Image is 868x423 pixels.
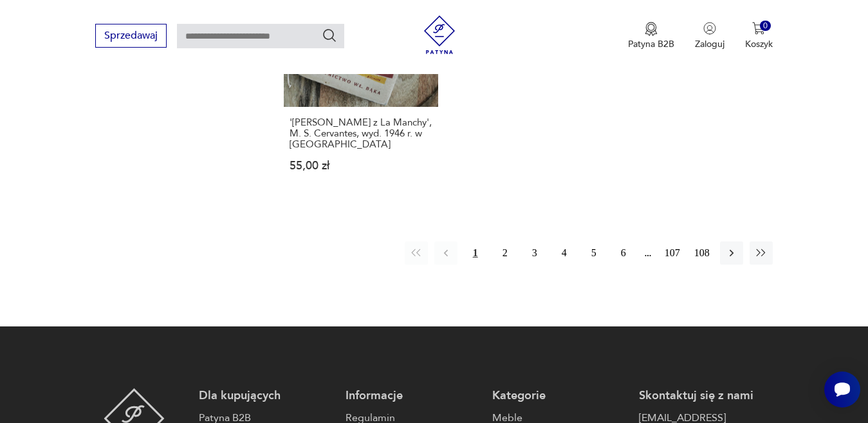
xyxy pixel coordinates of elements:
p: Patyna B2B [628,38,674,50]
button: Zaloguj [695,22,725,50]
p: Zaloguj [695,38,725,50]
button: 107 [661,241,684,265]
button: 5 [582,241,605,265]
iframe: Smartsupp widget button [824,371,860,408]
button: 4 [553,241,576,265]
h3: '[PERSON_NAME] z La Manchy', M. S. Cervantes, wyd. 1946 r. w [GEOGRAPHIC_DATA] [290,117,432,150]
button: Sprzedawaj [95,24,167,48]
a: Ikona medaluPatyna B2B [628,22,674,50]
button: 0Koszyk [745,22,773,50]
p: Informacje [346,388,479,404]
img: Ikona koszyka [752,22,765,35]
img: Patyna - sklep z meblami i dekoracjami vintage [420,15,459,54]
button: 2 [494,241,517,265]
button: 1 [464,241,487,265]
p: Dla kupujących [199,388,333,404]
p: 55,00 zł [290,160,432,171]
button: 3 [523,241,546,265]
img: Ikona medalu [645,22,658,36]
a: Sprzedawaj [95,32,167,41]
p: Kategorie [492,388,626,404]
button: 108 [690,241,714,265]
button: Szukaj [322,28,337,43]
div: 0 [760,21,771,32]
img: Ikonka użytkownika [703,22,716,35]
p: Skontaktuj się z nami [639,388,773,404]
button: 6 [612,241,635,265]
button: Patyna B2B [628,22,674,50]
p: Koszyk [745,38,773,50]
